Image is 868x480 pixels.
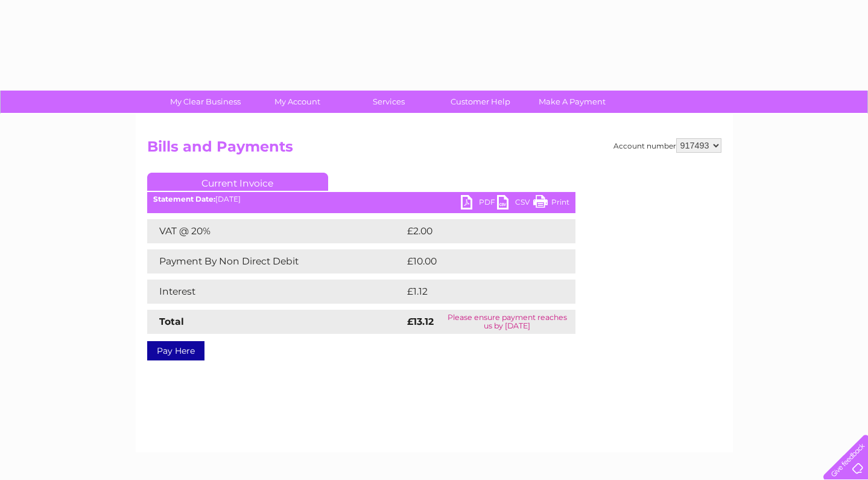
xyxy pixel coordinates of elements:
[404,249,551,274] td: £10.00
[522,91,622,113] a: Make A Payment
[339,91,439,113] a: Services
[497,195,533,213] a: CSV
[404,219,548,243] td: £2.00
[147,280,404,304] td: Interest
[147,219,404,243] td: VAT @ 20%
[533,195,569,213] a: Print
[147,173,328,191] a: Current Invoice
[407,316,434,327] strong: £13.12
[613,138,721,153] div: Account number
[147,195,575,203] div: [DATE]
[147,138,721,161] h2: Bills and Payments
[156,91,255,113] a: My Clear Business
[147,341,204,360] a: Pay Here
[153,194,215,203] b: Statement Date:
[461,195,497,213] a: PDF
[431,91,530,113] a: Customer Help
[247,91,347,113] a: My Account
[404,280,543,304] td: £1.12
[439,310,575,334] td: Please ensure payment reaches us by [DATE]
[147,249,404,274] td: Payment By Non Direct Debit
[159,316,184,327] strong: Total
